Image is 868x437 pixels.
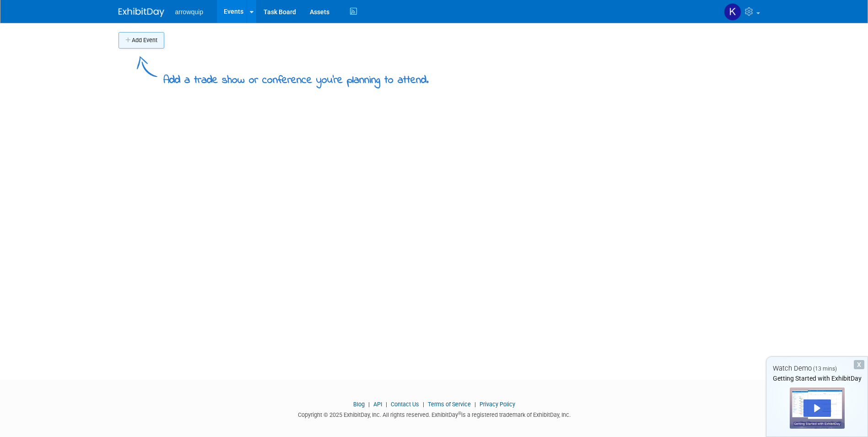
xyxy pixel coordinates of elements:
div: Getting Started with ExhibitDay [766,374,868,383]
div: Dismiss [854,360,864,369]
a: Contact Us [391,401,419,408]
img: ExhibitDay [119,8,164,17]
a: Terms of Service [428,401,471,408]
div: Add a trade show or conference you're planning to attend. [163,66,429,88]
span: | [383,401,389,408]
div: Play [803,399,831,417]
a: Privacy Policy [480,401,515,408]
span: | [366,401,372,408]
button: Add Event [119,32,164,49]
div: Watch Demo [766,364,868,373]
sup: ® [458,411,461,416]
a: API [373,401,382,408]
span: (13 mins) [813,366,837,372]
a: Blog [353,401,365,408]
img: Kassidy Martin [724,3,741,21]
span: arrowquip [175,8,203,16]
span: | [472,401,478,408]
span: | [421,401,426,408]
